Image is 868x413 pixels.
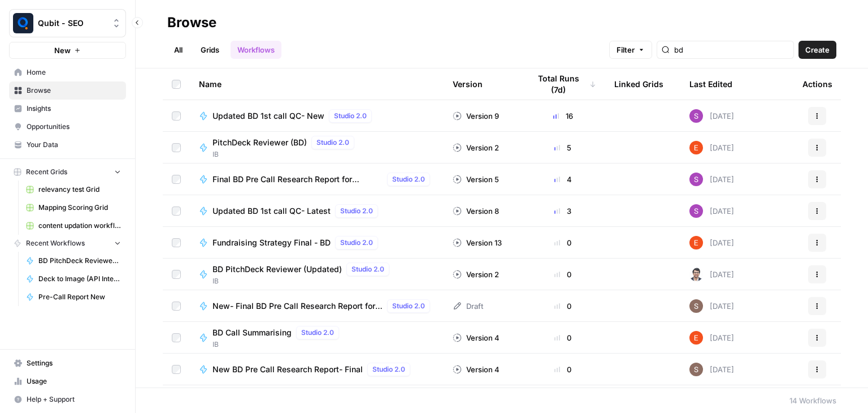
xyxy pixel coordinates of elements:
[9,63,126,81] a: Home
[530,205,596,217] div: 3
[689,268,703,281] img: 35tz4koyam3fgiezpr65b8du18d9
[212,339,344,350] span: IB
[453,269,499,280] div: Version 2
[614,68,663,100] div: Linked Grids
[199,236,435,249] a: Fundraising Strategy Final - BDStudio 2.0
[167,14,216,32] div: Browse
[212,327,292,338] span: BD Call Summarising
[9,390,126,408] button: Help + Support
[453,142,499,153] div: Version 2
[9,372,126,390] a: Usage
[453,68,483,100] div: Version
[689,173,703,186] img: o172sb5nyouclioljstuaq3tb2gj
[530,237,596,248] div: 0
[26,238,85,248] span: Recent Workflows
[199,204,435,218] a: Updated BD 1st call QC- LatestStudio 2.0
[453,174,499,185] div: Version 5
[789,395,836,406] div: 14 Workflows
[609,41,652,59] button: Filter
[798,41,836,59] button: Create
[530,68,596,100] div: Total Runs (7d)
[351,264,384,274] span: Studio 2.0
[9,164,126,180] button: Recent Grids
[38,256,121,266] span: BD PitchDeck Reviewer (Updated)
[689,68,732,100] div: Last Edited
[530,110,596,122] div: 16
[199,363,435,376] a: New BD Pre Call Research Report- FinalStudio 2.0
[9,42,126,59] button: New
[334,111,367,121] span: Studio 2.0
[21,270,126,288] a: Deck to Image (API Integration)
[231,41,281,59] a: Workflows
[689,109,734,123] div: [DATE]
[530,174,596,185] div: 4
[9,9,126,37] button: Workspace: Qubit - SEO
[689,363,734,376] div: [DATE]
[21,199,126,217] a: Mapping Scoring Grid
[301,328,334,338] span: Studio 2.0
[453,237,502,248] div: Version 13
[689,204,734,218] div: [DATE]
[212,205,331,217] span: Updated BD 1st call QC- Latest
[194,41,226,59] a: Grids
[212,264,342,275] span: BD PitchDeck Reviewer (Updated)
[27,104,121,114] span: Insights
[212,364,363,375] span: New BD Pre Call Research Report- Final
[453,300,483,312] div: Draft
[453,364,500,375] div: Version 4
[27,122,121,132] span: Opportunities
[530,332,596,343] div: 0
[212,110,324,122] span: Updated BD 1st call QC- New
[689,236,703,249] img: ajf8yqgops6ssyjpn8789yzw4nvp
[9,81,126,100] a: Browse
[674,44,789,55] input: Search
[54,45,71,56] span: New
[13,13,33,33] img: Qubit - SEO Logo
[530,142,596,153] div: 5
[689,204,703,218] img: o172sb5nyouclioljstuaq3tb2gj
[530,364,596,375] div: 0
[316,137,349,148] span: Studio 2.0
[38,274,121,284] span: Deck to Image (API Integration)
[9,354,126,372] a: Settings
[689,268,734,281] div: [DATE]
[199,109,435,123] a: Updated BD 1st call QC- NewStudio 2.0
[802,68,832,100] div: Actions
[199,68,435,100] div: Name
[392,301,425,311] span: Studio 2.0
[199,299,435,313] a: New- Final BD Pre Call Research Report for HubspotStudio 2.0
[689,331,734,345] div: [DATE]
[27,358,121,368] span: Settings
[212,276,394,286] span: IB
[689,236,734,249] div: [DATE]
[212,149,359,160] span: IB
[392,174,425,184] span: Studio 2.0
[27,67,121,78] span: Home
[27,376,121,386] span: Usage
[27,85,121,96] span: Browse
[9,100,126,118] a: Insights
[530,300,596,312] div: 0
[530,269,596,280] div: 0
[199,173,435,186] a: Final BD Pre Call Research Report for HubspotStudio 2.0
[21,252,126,270] a: BD PitchDeck Reviewer (Updated)
[689,331,703,345] img: ajf8yqgops6ssyjpn8789yzw4nvp
[27,140,121,150] span: Your Data
[340,206,373,216] span: Studio 2.0
[340,238,373,248] span: Studio 2.0
[38,18,106,29] span: Qubit - SEO
[21,288,126,306] a: Pre-Call Report New
[167,41,189,59] a: All
[27,394,121,405] span: Help + Support
[212,237,331,248] span: Fundraising Strategy Final - BD
[689,109,703,123] img: o172sb5nyouclioljstuaq3tb2gj
[212,174,383,185] span: Final BD Pre Call Research Report for Hubspot
[199,136,435,160] a: PitchDeck Reviewer (BD)Studio 2.0IB
[199,263,435,286] a: BD PitchDeck Reviewer (Updated)Studio 2.0IB
[689,363,703,376] img: r1t4d3bf2vn6qf7wuwurvsp061ux
[199,326,435,350] a: BD Call SummarisingStudio 2.0IB
[689,299,703,313] img: r1t4d3bf2vn6qf7wuwurvsp061ux
[9,136,126,154] a: Your Data
[38,292,121,302] span: Pre-Call Report New
[21,180,126,199] a: relevancy test Grid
